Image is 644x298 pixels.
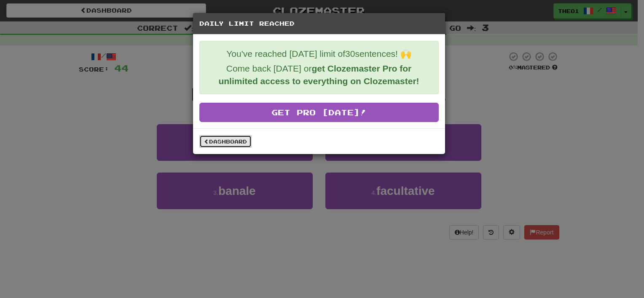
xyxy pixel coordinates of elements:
a: Dashboard [199,135,252,148]
strong: get Clozemaster Pro for unlimited access to everything on Clozemaster! [218,64,419,86]
h5: Daily Limit Reached [199,19,439,28]
p: You've reached [DATE] limit of 30 sentences! 🙌 [206,48,432,60]
p: Come back [DATE] or [206,62,432,88]
a: Get Pro [DATE]! [199,103,439,122]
